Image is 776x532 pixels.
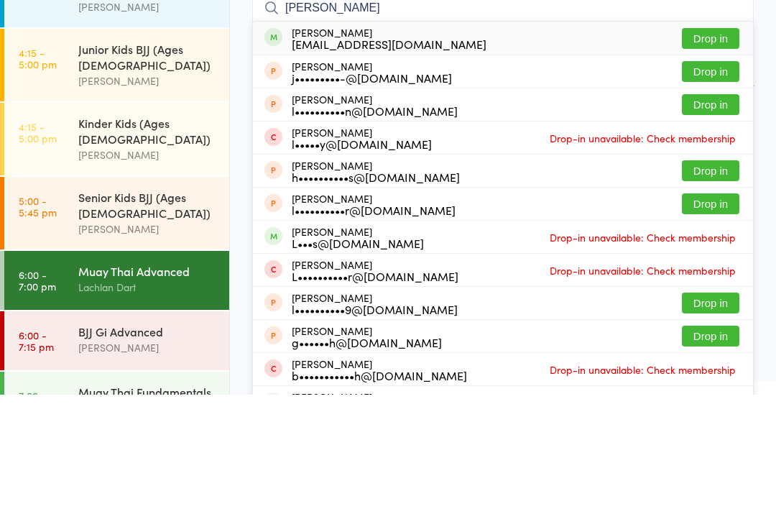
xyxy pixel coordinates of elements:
div: Events for [19,79,89,103]
div: l••••••••••9@[DOMAIN_NAME] [292,441,458,452]
time: 4:15 - 5:00 pm [19,258,57,281]
div: [PERSON_NAME] [78,358,217,375]
div: l••••••••••n@[DOMAIN_NAME] [292,242,458,254]
div: j•••••••••-@[DOMAIN_NAME] [292,209,452,221]
span: Drop-in unavailable: Check membership [546,265,739,286]
span: MUAY THAI [252,80,731,94]
div: [PERSON_NAME] [292,429,458,452]
time: 6:00 - 7:00 pm [19,406,56,429]
div: g••••••h@[DOMAIN_NAME] [292,474,442,485]
span: Drop-in unavailable: Check membership [546,397,739,418]
div: [PERSON_NAME] [78,477,217,493]
span: Drop-in unavailable: Check membership [546,496,739,518]
input: Search [252,129,754,162]
div: [PERSON_NAME] [292,495,467,518]
div: L••••••••••r@[DOMAIN_NAME] [292,408,458,419]
a: [DATE] [19,103,54,119]
span: MUAY THAI [252,94,754,109]
a: 6:00 -7:00 pmMuay Thai AdvancedLachlan Dart [4,388,229,447]
div: [PERSON_NAME] [292,297,460,320]
button: Drop in [682,198,739,219]
div: [PERSON_NAME] [292,330,456,353]
span: Drop-in unavailable: Check membership [546,364,739,385]
div: L•••s@[DOMAIN_NAME] [292,375,424,386]
div: [EMAIL_ADDRESS][DOMAIN_NAME] [292,175,486,187]
div: Senior Kids BJJ (Ages [DEMOGRAPHIC_DATA]) [78,326,217,358]
span: Lachlan Dart [252,65,731,80]
div: b•••••••••••h@[DOMAIN_NAME] [292,507,467,518]
div: BJJ Gi Advanced [78,461,217,477]
a: 5:00 -5:45 pmSenior Kids BJJ (Ages [DEMOGRAPHIC_DATA])[PERSON_NAME] [4,314,229,387]
div: [PERSON_NAME] [78,210,217,226]
div: l•••••y@[DOMAIN_NAME] [292,275,432,287]
div: Kinder Kids (Ages [DEMOGRAPHIC_DATA]) [78,252,217,284]
button: Drop in [682,298,739,318]
time: 6:00 - 7:15 pm [19,467,54,490]
div: Junior Kids BJJ (Ages [DEMOGRAPHIC_DATA]) [78,178,217,210]
button: Drop in [682,430,739,451]
div: h••••••••••s@[DOMAIN_NAME] [292,308,460,320]
span: [DATE] 6:00pm [252,51,731,65]
div: Lachlan Dart [78,416,217,433]
button: Drop in [682,165,739,186]
div: [PERSON_NAME] [292,164,486,187]
div: Any location [103,103,175,119]
a: 4:15 -5:00 pmKinder Kids (Ages [DEMOGRAPHIC_DATA])[PERSON_NAME] [4,240,229,313]
div: [PERSON_NAME] [292,231,458,254]
div: [PERSON_NAME] and [PERSON_NAME] [78,119,217,152]
div: [PERSON_NAME] [78,284,217,301]
button: Drop in [682,231,739,252]
time: 12:00 - 1:15 pm [19,109,52,132]
button: Drop in [682,331,739,352]
div: [PERSON_NAME] [292,396,458,419]
div: l••••••••••r@[DOMAIN_NAME] [292,341,456,353]
div: [PERSON_NAME] [292,264,432,287]
div: Muay Thai Advanced [78,400,217,416]
time: 4:15 - 5:00 pm [19,184,57,207]
div: [PERSON_NAME] [292,198,452,221]
a: 4:15 -5:00 pmJunior Kids BJJ (Ages [DEMOGRAPHIC_DATA])[PERSON_NAME] [4,166,229,239]
button: Drop in [682,463,739,484]
h2: Muay Thai Advanced Check-in [252,20,754,44]
img: Dominance MMA Abbotsford [14,11,68,65]
time: 5:00 - 5:45 pm [19,332,57,355]
a: 6:00 -7:15 pmBJJ Gi Advanced[PERSON_NAME] [4,449,229,508]
div: [PERSON_NAME] [292,363,424,386]
div: At [103,79,175,103]
div: [PERSON_NAME] [292,462,442,485]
